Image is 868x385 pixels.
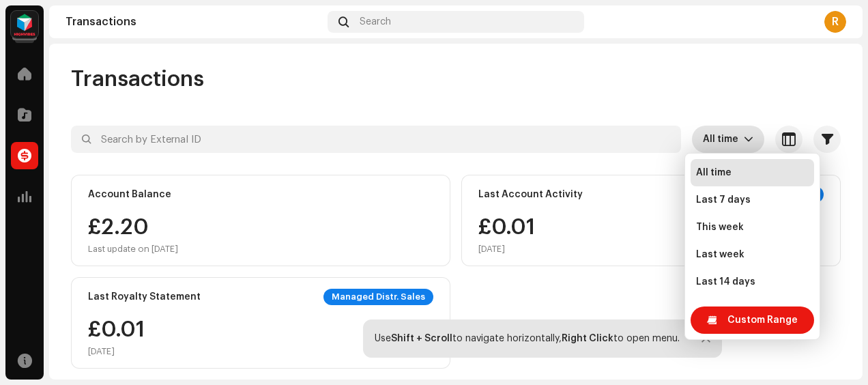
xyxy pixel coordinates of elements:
[824,11,846,33] div: R
[744,126,753,153] div: dropdown trigger
[71,126,681,153] input: Search by External ID
[88,189,171,200] div: Account Balance
[71,66,204,93] span: Transactions
[478,244,535,255] div: [DATE]
[691,241,814,268] li: Last week
[88,244,178,255] div: Last update on [DATE]
[66,16,322,27] div: Transactions
[696,220,744,234] span: This week
[391,334,452,343] strong: Shift + Scroll
[691,296,814,323] li: Last 30 days
[11,11,38,38] img: feab3aad-9b62-475c-8caf-26f15a9573ee
[478,189,583,200] div: Last Account Activity
[323,289,433,305] div: Managed Distr. Sales
[562,334,613,343] strong: Right Click
[696,248,744,261] span: Last week
[375,333,680,344] div: Use to navigate horizontally, to open menu.
[696,166,732,180] span: All time
[88,346,145,357] div: [DATE]
[691,159,814,186] li: All time
[691,268,814,296] li: Last 14 days
[696,275,755,289] span: Last 14 days
[727,306,798,334] span: Custom Range
[691,186,814,214] li: Last 7 days
[691,214,814,241] li: This week
[703,126,744,153] span: All time
[360,16,391,27] span: Search
[696,193,751,207] span: Last 7 days
[88,291,201,302] div: Last Royalty Statement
